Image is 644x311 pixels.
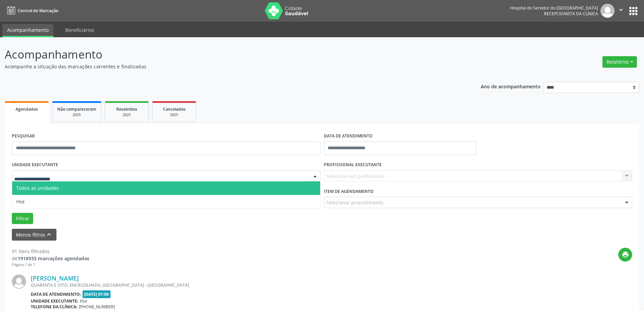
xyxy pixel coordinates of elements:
[12,229,56,241] button: Menos filtroskeyboard_arrow_up
[617,6,625,14] i: 
[481,82,541,90] p: Ano de acompanhamento
[510,5,598,11] div: Hospital do Servidor do [GEOGRAPHIC_DATA]
[12,274,26,289] img: img
[12,262,89,268] div: Página 1 de 7
[324,131,373,141] label: DATA DE ATENDIMENTO
[324,186,374,197] label: Item de agendamento
[622,251,629,258] i: print
[544,11,598,17] span: Recepcionista da clínica
[57,106,96,112] span: Não compareceram
[45,231,53,238] i: keyboard_arrow_up
[79,304,115,310] span: [PHONE_NUMBER]
[82,290,111,298] span: [DATE] 07:00
[16,198,25,205] span: Hse
[31,304,77,310] b: Telefone da clínica:
[16,106,38,112] span: Agendados
[12,160,58,170] label: UNIDADE EXECUTANTE
[80,298,87,304] span: Hse
[5,63,449,70] p: Acompanhe a situação das marcações correntes e finalizadas
[57,112,96,117] div: 2025
[31,274,79,282] a: [PERSON_NAME]
[326,199,383,206] span: Selecionar procedimento
[5,46,449,63] p: Acompanhamento
[16,185,59,191] span: Todos as unidades
[12,213,33,224] button: Filtrar
[116,106,137,112] span: Resolvidos
[615,4,627,18] button: 
[5,5,58,16] a: Central de Marcação
[18,255,89,262] strong: 1918933 marcações agendadas
[157,112,191,117] div: 2025
[600,4,615,18] img: img
[110,112,144,117] div: 2025
[31,298,78,304] b: Unidade executante:
[12,248,89,255] div: 91 itens filtrados
[163,106,186,112] span: Cancelados
[31,282,531,288] div: QUARENTA E OITO, ENCRUZILHADA, [GEOGRAPHIC_DATA] - [GEOGRAPHIC_DATA]
[12,131,35,141] label: PESQUISAR
[61,24,99,36] a: Beneficiários
[602,56,637,68] button: Relatórios
[12,255,89,262] div: de
[627,5,639,17] button: apps
[18,8,58,14] span: Central de Marcação
[31,291,81,297] b: Data de atendimento:
[2,24,53,37] a: Acompanhamento
[324,160,382,170] label: PROFISSIONAL EXECUTANTE
[618,248,632,262] button: print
